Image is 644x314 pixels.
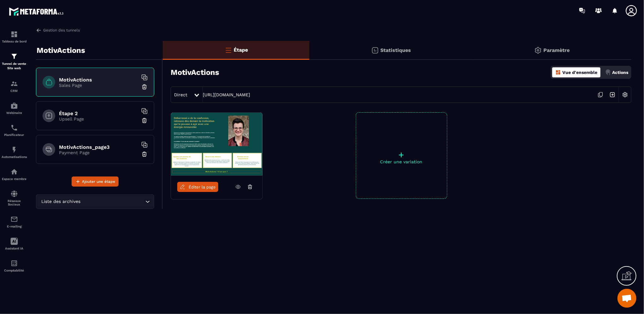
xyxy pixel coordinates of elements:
img: image [171,113,262,176]
h6: MotivActions_page3 [59,144,138,150]
img: trash [141,151,148,157]
img: actions.d6e523a2.png [605,70,611,75]
img: automations [10,168,18,176]
a: automationsautomationsWebinaire [2,97,27,119]
p: Actions [612,70,628,75]
img: trash [141,117,148,124]
a: automationsautomationsAutomatisations [2,141,27,163]
p: E-mailing [2,225,27,228]
p: Tableau de bord [2,40,27,43]
img: formation [10,31,18,38]
p: Tunnel de vente Site web [2,62,27,70]
input: Search for option [82,198,144,205]
p: Espace membre [2,177,27,181]
p: Statistiques [380,47,411,53]
img: automations [10,146,18,154]
a: formationformationTableau de bord [2,26,27,48]
p: Assistant IA [2,247,27,250]
img: arrow [36,27,42,33]
p: Comptabilité [2,269,27,272]
h3: MotivActions [171,68,219,77]
p: Créer une variation [356,159,447,164]
p: Vue d'ensemble [562,70,597,75]
span: Liste des archives [40,198,82,205]
a: automationsautomationsEspace membre [2,163,27,185]
img: formation [10,80,18,87]
a: [URL][DOMAIN_NAME] [203,92,250,97]
p: CRM [2,89,27,93]
a: social-networksocial-networkRéseaux Sociaux [2,185,27,211]
p: Planificateur [2,133,27,137]
img: stats.20deebd0.svg [371,47,379,54]
img: social-network [10,190,18,198]
p: Paramètre [543,47,570,53]
a: formationformationTunnel de vente Site web [2,48,27,75]
p: Sales Page [59,83,138,88]
a: formationformationCRM [2,75,27,97]
p: Automatisations [2,155,27,159]
img: email [10,216,18,223]
img: formation [10,53,18,60]
img: automations [10,102,18,109]
h6: MotivActions [59,77,138,83]
div: Ouvrir le chat [618,289,636,308]
p: Réseaux Sociaux [2,199,27,206]
img: dashboard-orange.40269519.svg [555,70,561,75]
a: schedulerschedulerPlanificateur [2,119,27,141]
a: Gestion des tunnels [36,27,80,33]
img: bars-o.4a397970.svg [225,46,232,54]
p: Upsell Page [59,116,138,121]
img: setting-gr.5f69749f.svg [534,47,542,54]
a: Assistant IA [2,233,27,255]
img: setting-w.858f3a88.svg [619,89,631,101]
span: Éditer la page [189,185,216,189]
span: Direct [174,92,187,97]
img: logo [9,6,66,17]
img: accountant [10,260,18,267]
a: Éditer la page [177,182,218,192]
p: Webinaire [2,111,27,115]
img: scheduler [10,124,18,132]
button: Ajouter une étape [72,177,119,187]
span: Ajouter une étape [82,178,115,185]
img: arrow-next.bcc2205e.svg [606,89,618,101]
div: Search for option [36,194,154,209]
a: emailemailE-mailing [2,211,27,233]
h6: Étape 2 [59,110,138,116]
p: Payment Page [59,150,138,155]
p: Étape [234,47,248,53]
p: + [356,150,447,159]
a: accountantaccountantComptabilité [2,255,27,277]
img: trash [141,84,148,90]
p: MotivActions [37,44,85,57]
